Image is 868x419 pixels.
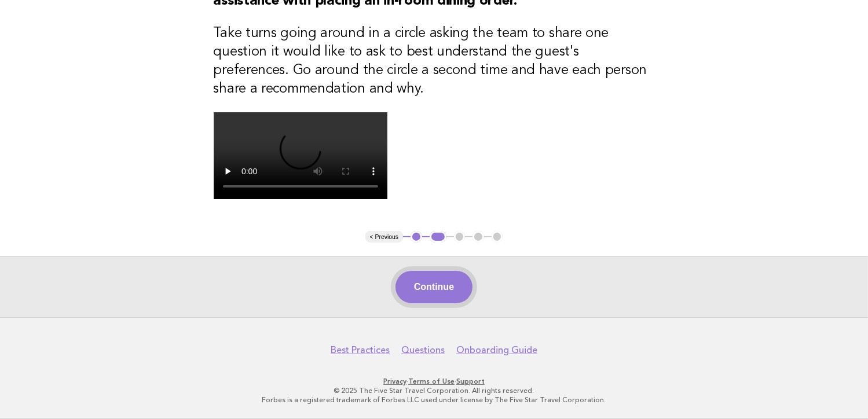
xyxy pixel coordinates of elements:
[456,377,485,385] a: Support
[331,344,390,356] a: Best Practices
[80,377,789,386] p: · ·
[395,271,473,303] button: Continue
[408,377,455,385] a: Terms of Use
[365,231,403,242] button: < Previous
[80,386,789,395] p: © 2025 The Five Star Travel Corporation. All rights reserved.
[401,344,445,356] a: Questions
[430,231,446,242] button: 2
[411,231,422,242] button: 1
[383,377,406,385] a: Privacy
[456,344,537,356] a: Onboarding Guide
[214,24,655,98] h3: Take turns going around in a circle asking the team to share one question it would like to ask to...
[80,395,789,405] p: Forbes is a registered trademark of Forbes LLC used under license by The Five Star Travel Corpora...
